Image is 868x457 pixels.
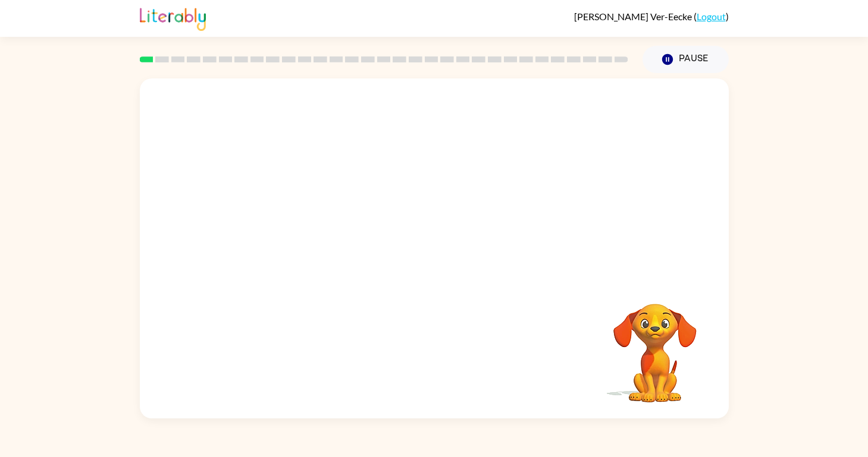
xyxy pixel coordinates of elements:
button: Pause [643,46,729,73]
img: Literably [140,5,206,31]
video: Your browser must support playing .mp4 files to use Literably. Please try using another browser. [596,285,715,404]
a: Logout [697,11,726,22]
span: [PERSON_NAME] Ver-Eecke [574,11,694,22]
div: ( ) [574,11,729,22]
